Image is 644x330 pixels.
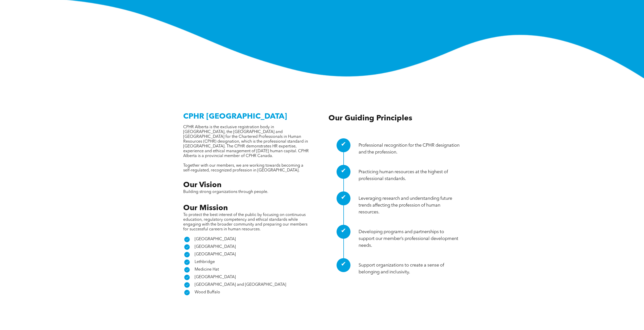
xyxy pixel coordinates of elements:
[195,252,236,256] span: [GEOGRAPHIC_DATA]
[359,169,461,182] p: Practicing human resources at the highest of professional standards.
[183,164,303,172] span: Together with our members, we are working towards becoming a self-regulated, recognized professio...
[183,113,287,120] span: CPHR [GEOGRAPHIC_DATA]
[359,262,461,276] p: Support organizations to create a sense of belonging and inclusivity.
[183,190,268,194] span: Building strong organizations through people.
[195,268,219,272] span: Medicine Hat
[337,258,350,272] div: ✔
[183,204,228,212] span: Our Mission
[183,125,309,158] span: CPHR Alberta is the exclusive registration body in [GEOGRAPHIC_DATA], the [GEOGRAPHIC_DATA] and [...
[195,245,236,249] span: [GEOGRAPHIC_DATA]
[328,115,412,122] span: Our Guiding Principles
[183,181,221,189] span: Our Vision
[359,142,461,156] p: Professional recognition for the CPHR designation and the profession.
[337,225,350,239] div: ✔
[195,237,236,241] span: [GEOGRAPHIC_DATA]
[195,275,236,279] span: [GEOGRAPHIC_DATA]
[183,213,307,231] span: To protect the best interest of the public by focusing on continuous education, regulatory compet...
[337,138,350,152] div: ✔
[337,191,350,205] div: ✔
[359,229,461,249] p: Developing programs and partnerships to support our member’s professional development needs.
[195,260,215,264] span: Lethbridge
[195,290,220,294] span: Wood Buffalo
[337,165,350,179] div: ✔
[359,195,461,216] p: Leveraging research and understanding future trends affecting the profession of human resources.
[195,283,286,287] span: [GEOGRAPHIC_DATA] and [GEOGRAPHIC_DATA]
